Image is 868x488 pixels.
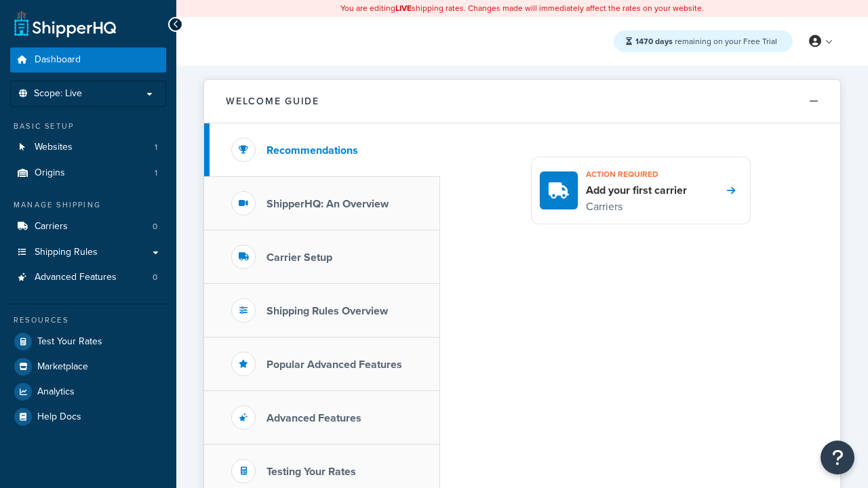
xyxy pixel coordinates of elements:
[10,314,166,326] div: Resources
[821,441,854,474] button: Open Resource Center
[37,386,75,398] span: Analytics
[35,142,73,153] span: Websites
[635,35,777,47] span: remaining on your Free Trial
[153,272,157,283] span: 0
[204,80,840,123] button: Welcome Guide
[35,167,65,179] span: Origins
[586,165,687,183] h3: Action required
[34,88,82,100] span: Scope: Live
[10,265,166,290] li: Advanced Features
[35,221,68,232] span: Carriers
[10,121,166,132] div: Basic Setup
[267,412,361,424] h3: Advanced Features
[35,247,98,258] span: Shipping Rules
[155,142,157,153] span: 1
[10,135,166,160] a: Websites1
[10,265,166,290] a: Advanced Features0
[10,214,166,239] li: Carriers
[37,411,81,423] span: Help Docs
[226,96,319,106] h2: Welcome Guide
[267,305,388,317] h3: Shipping Rules Overview
[586,183,687,198] h4: Add your first carrier
[10,405,166,429] a: Help Docs
[10,214,166,239] a: Carriers0
[10,354,166,379] a: Marketplace
[635,35,673,47] strong: 1470 days
[267,144,358,157] h3: Recommendations
[37,361,88,373] span: Marketplace
[10,161,166,186] li: Origins
[267,466,356,478] h3: Testing Your Rates
[35,54,81,66] span: Dashboard
[10,240,166,265] a: Shipping Rules
[267,251,332,264] h3: Carrier Setup
[395,2,412,14] b: LIVE
[10,135,166,160] li: Websites
[267,198,389,210] h3: ShipperHQ: An Overview
[155,167,157,179] span: 1
[267,359,402,371] h3: Popular Advanced Features
[10,329,166,354] a: Test Your Rates
[37,336,102,348] span: Test Your Rates
[10,199,166,211] div: Manage Shipping
[586,198,687,216] p: Carriers
[10,380,166,404] a: Analytics
[153,221,157,232] span: 0
[10,161,166,186] a: Origins1
[35,272,117,283] span: Advanced Features
[10,47,166,73] a: Dashboard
